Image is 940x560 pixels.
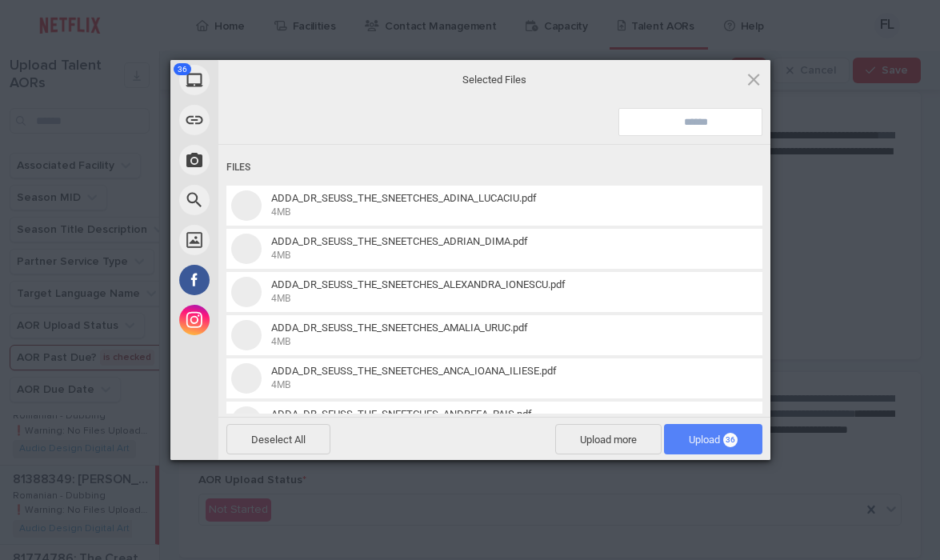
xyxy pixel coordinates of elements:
span: ADDA_DR_SEUSS_THE_SNEETCHES_ADRIAN_DIMA.pdf [271,235,528,247]
span: ADDA_DR_SEUSS_THE_SNEETCHES_ADINA_LUCACIU.pdf [266,192,742,218]
div: Files [226,153,762,182]
span: 36 [723,433,738,447]
span: 4MB [271,293,290,304]
div: Instagram [170,300,362,340]
span: ADDA_DR_SEUSS_THE_SNEETCHES_AMALIA_URUC.pdf [271,322,528,334]
span: Deselect All [226,424,330,454]
span: 4MB [271,336,290,347]
span: Selected Files [334,73,654,87]
span: ADDA_DR_SEUSS_THE_SNEETCHES_ALEXANDRA_IONESCU.pdf [266,278,742,305]
span: ADDA_DR_SEUSS_THE_SNEETCHES_ALEXANDRA_IONESCU.pdf [271,278,566,290]
span: ADDA_DR_SEUSS_THE_SNEETCHES_ANCA_IOANA_ILIESE.pdf [271,365,557,377]
span: ADDA_DR_SEUSS_THE_SNEETCHES_ADRIAN_DIMA.pdf [266,235,742,262]
span: Upload [689,434,738,446]
span: 4MB [271,206,290,218]
div: Take Photo [170,140,362,180]
span: ADDA_DR_SEUSS_THE_SNEETCHES_AMALIA_URUC.pdf [266,322,742,348]
span: Upload [664,424,762,454]
div: Web Search [170,180,362,220]
span: Click here or hit ESC to close picker [745,70,762,88]
span: 4MB [271,379,290,390]
div: My Device [170,60,362,100]
div: Link (URL) [170,100,362,140]
span: ADDA_DR_SEUSS_THE_SNEETCHES_ANDREEA_PAIS.pdf [271,408,532,420]
span: Upload more [555,424,662,454]
span: 4MB [271,250,290,261]
div: Unsplash [170,220,362,260]
span: ADDA_DR_SEUSS_THE_SNEETCHES_ADINA_LUCACIU.pdf [271,192,537,204]
div: Facebook [170,260,362,300]
span: ADDA_DR_SEUSS_THE_SNEETCHES_ANDREEA_PAIS.pdf [266,408,742,434]
span: ADDA_DR_SEUSS_THE_SNEETCHES_ANCA_IOANA_ILIESE.pdf [266,365,742,391]
span: 36 [174,63,191,75]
